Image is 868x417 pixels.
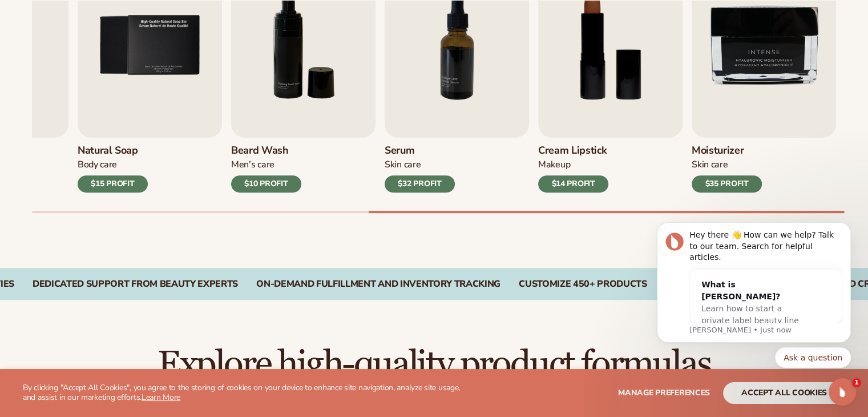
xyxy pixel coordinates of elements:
h3: Cream Lipstick [538,145,608,157]
span: 1 [852,378,861,387]
div: Skin Care [385,159,455,171]
div: $32 PROFIT [385,175,455,193]
div: On-Demand Fulfillment and Inventory Tracking [256,279,500,290]
h2: Explore high-quality product formulas [32,346,836,384]
div: Men’s Care [231,159,301,171]
span: Manage preferences [618,387,710,398]
h3: Serum [385,145,455,157]
iframe: Intercom live chat [829,378,856,406]
h3: Natural Soap [78,145,148,157]
h3: Beard Wash [231,145,301,157]
div: Body Care [78,159,148,171]
div: $10 PROFIT [231,175,301,193]
a: Learn More [142,392,180,403]
div: Dedicated Support From Beauty Experts [33,279,238,290]
button: accept all cookies [723,382,845,404]
div: $15 PROFIT [78,175,148,193]
p: By clicking "Accept All Cookies", you agree to the storing of cookies on your device to enhance s... [23,383,473,403]
div: Skin Care [692,159,762,171]
iframe: Intercom notifications message [640,196,868,386]
div: $14 PROFIT [538,175,608,193]
div: Makeup [538,159,608,171]
h3: Moisturizer [692,145,762,157]
div: $35 PROFIT [692,175,762,193]
button: Manage preferences [618,382,710,404]
div: CUSTOMIZE 450+ PRODUCTS [519,279,647,290]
